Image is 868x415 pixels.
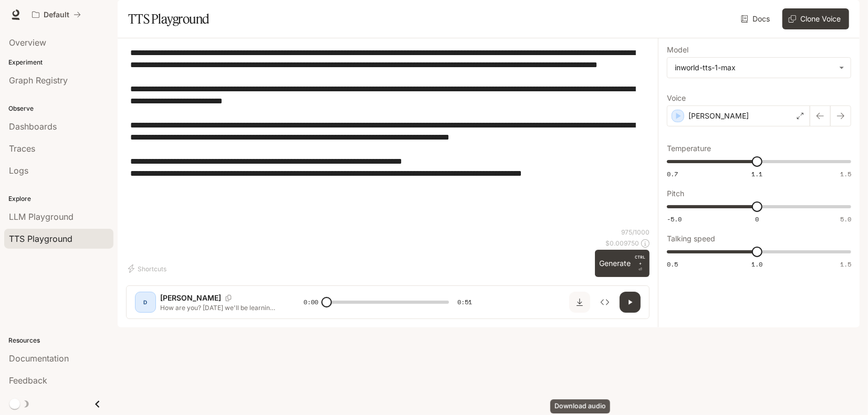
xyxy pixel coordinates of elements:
p: Pitch [667,190,684,197]
button: Copy Voice ID [221,295,236,301]
p: [PERSON_NAME] [688,111,749,121]
div: Download audio [550,399,610,413]
span: 0 [755,215,759,224]
button: Shortcuts [126,260,171,277]
p: CTRL + [635,254,645,267]
span: 0.5 [667,260,678,269]
button: Download audio [569,292,590,313]
span: 1.5 [840,169,851,178]
span: 0:00 [304,297,318,307]
button: Clone Voice [782,8,849,29]
p: Default [44,10,69,19]
p: Model [667,46,688,54]
p: [PERSON_NAME] [160,293,221,303]
span: 1.5 [840,260,851,269]
button: GenerateCTRL +⏎ [595,250,650,277]
div: D [137,294,154,311]
span: 1.1 [751,169,762,178]
span: -5.0 [667,215,682,224]
button: All workspaces [27,4,86,25]
p: Temperature [667,145,711,152]
h1: TTS Playground [128,8,210,29]
span: 5.0 [840,215,851,224]
div: inworld-tts-1-max [667,58,851,78]
p: How are you? [DATE] we'll be learning what designers never tell you. First thing is, we are only ... [160,303,278,312]
div: inworld-tts-1-max [675,62,834,73]
a: Docs [739,8,774,29]
span: 1.0 [751,260,762,269]
span: 0.7 [667,169,678,178]
p: Talking speed [667,235,715,242]
p: ⏎ [635,254,645,273]
span: 0:51 [457,297,472,307]
p: Voice [667,94,686,102]
button: Inspect [594,292,615,313]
